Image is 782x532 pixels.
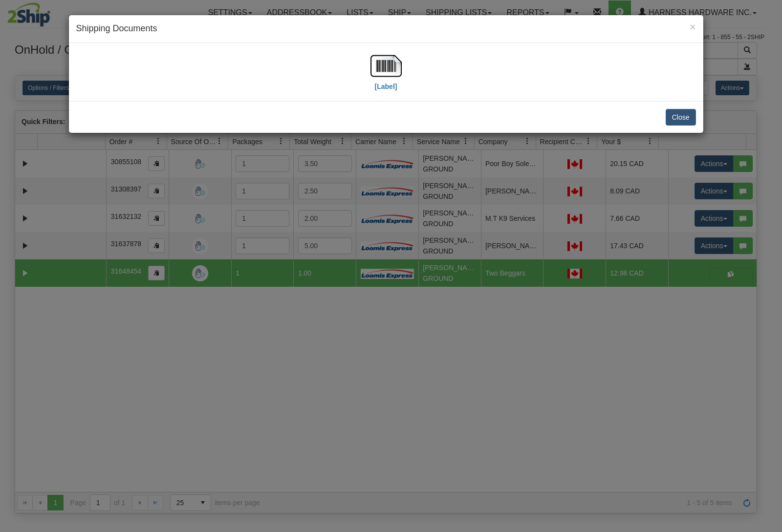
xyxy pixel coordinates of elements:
label: [Label] [375,82,397,91]
iframe: chat widget [760,216,781,316]
button: Close [666,109,696,126]
h4: Shipping Documents [76,22,696,35]
a: [Label] [370,61,402,90]
span: × [690,21,695,32]
button: Close [690,21,695,32]
img: barcode.jpg [370,50,402,82]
